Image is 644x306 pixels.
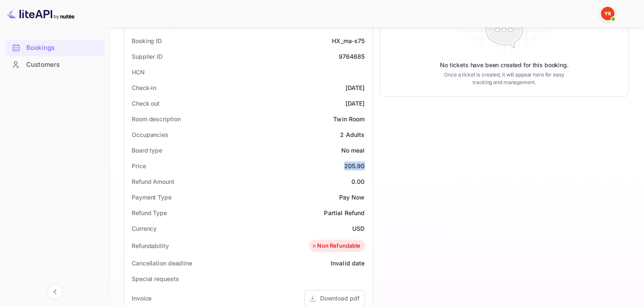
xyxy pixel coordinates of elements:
div: [DATE] [345,99,365,108]
p: Once a ticket is created, it will appear here for easy tracking and management. [438,71,571,86]
div: Pay Now [339,193,365,202]
div: Customers [5,57,105,73]
button: Collapse navigation [47,284,63,299]
div: Special requests [132,274,179,283]
div: Cancellation deadline [132,259,192,268]
a: Customers [5,57,105,72]
img: Yandex Support [601,7,614,20]
div: 0.00 [351,177,365,186]
div: Check out [132,99,160,108]
div: Non Refundable [311,242,360,250]
div: Supplier ID [132,52,163,61]
div: Invoice [132,294,152,303]
div: Booking ID [132,36,162,45]
a: Bookings [5,40,105,55]
div: Customers [26,60,100,70]
div: Occupancies [132,130,169,139]
div: Download pdf [320,294,359,303]
div: Check-in [132,83,156,92]
div: 205.90 [344,161,365,170]
div: 2 Adults [340,130,365,139]
div: 9764685 [338,52,365,61]
div: Board type [132,146,162,155]
div: Refund Type [132,208,167,217]
div: HCN [132,68,145,76]
div: Price [132,161,146,170]
div: USD [352,224,365,233]
div: Room description [132,115,180,123]
div: Refund Amount [132,177,174,186]
div: Refundability [132,241,169,250]
div: Twin Room [333,115,365,123]
div: No meal [341,146,365,155]
p: No tickets have been created for this booking. [440,61,569,69]
div: Bookings [26,43,100,53]
div: [DATE] [345,83,365,92]
div: Partial Refund [324,208,365,217]
div: Bookings [5,40,105,56]
div: Currency [132,224,157,233]
div: HX_ma-s75 [332,36,365,45]
img: LiteAPI logo [7,7,75,20]
div: Invalid date [331,259,365,268]
div: Payment Type [132,193,171,202]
